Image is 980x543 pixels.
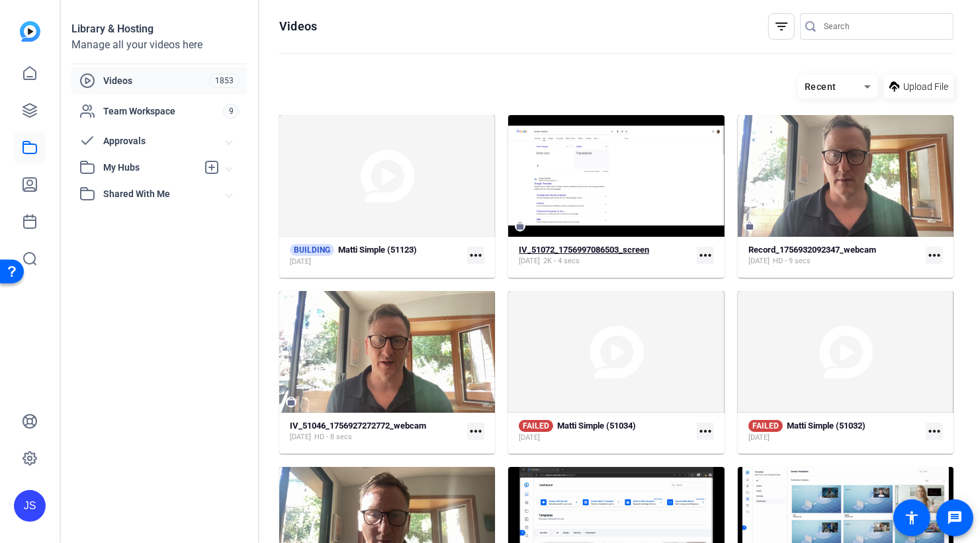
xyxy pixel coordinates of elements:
[290,421,426,431] strong: IV_51046_1756927272772_webcam
[71,181,247,207] mat-expansion-panel-header: Shared With Me
[748,420,783,432] span: FAILED
[279,19,317,34] h1: Videos
[748,245,876,255] strong: Record_1756932092347_webcam
[824,19,943,34] input: Search
[71,37,247,53] div: Manage all your videos here
[903,80,948,94] span: Upload File
[519,433,540,443] span: [DATE]
[697,247,714,264] mat-icon: more_horiz
[209,73,240,88] span: 1853
[748,256,770,267] span: [DATE]
[697,423,714,440] mat-icon: more_horiz
[926,423,943,440] mat-icon: more_horiz
[519,420,553,432] span: FAILED
[787,421,866,431] strong: Matti Simple (51032)
[519,245,691,267] a: IV_51072_1756997086503_screen[DATE]2K - 4 secs
[290,421,462,442] a: IV_51046_1756927272772_webcam[DATE]HD - 8 secs
[71,21,247,37] div: Library & Hosting
[290,244,462,267] a: BUILDINGMatti Simple (51123)[DATE]
[926,247,943,264] mat-icon: more_horiz
[519,420,691,443] a: FAILEDMatti Simple (51034)[DATE]
[884,75,954,99] button: Upload File
[748,245,920,267] a: Record_1756932092347_webcam[DATE]HD - 9 secs
[519,245,649,255] strong: IV_51072_1756997086503_screen
[71,154,247,181] mat-expansion-panel-header: My Hubs
[290,432,311,442] span: [DATE]
[103,187,226,201] span: Shared With Me
[103,134,226,148] span: Approvals
[947,510,963,526] mat-icon: message
[103,161,197,175] span: My Hubs
[805,81,836,92] span: Recent
[748,420,920,443] a: FAILEDMatti Simple (51032)[DATE]
[748,433,770,443] span: [DATE]
[71,128,247,154] mat-expansion-panel-header: Approvals
[519,256,540,267] span: [DATE]
[338,245,417,255] strong: Matti Simple (51123)
[103,104,223,118] span: Team Workspace
[467,423,484,440] mat-icon: more_horiz
[467,247,484,264] mat-icon: more_horiz
[223,104,240,118] span: 9
[14,490,46,522] div: JS
[773,256,811,267] span: HD - 9 secs
[543,256,580,267] span: 2K - 4 secs
[904,510,920,526] mat-icon: accessibility
[314,432,352,442] span: HD - 8 secs
[290,257,311,267] span: [DATE]
[20,21,40,42] img: blue-gradient.svg
[557,421,636,431] strong: Matti Simple (51034)
[103,74,209,87] span: Videos
[290,244,334,256] span: BUILDING
[774,19,789,34] mat-icon: filter_list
